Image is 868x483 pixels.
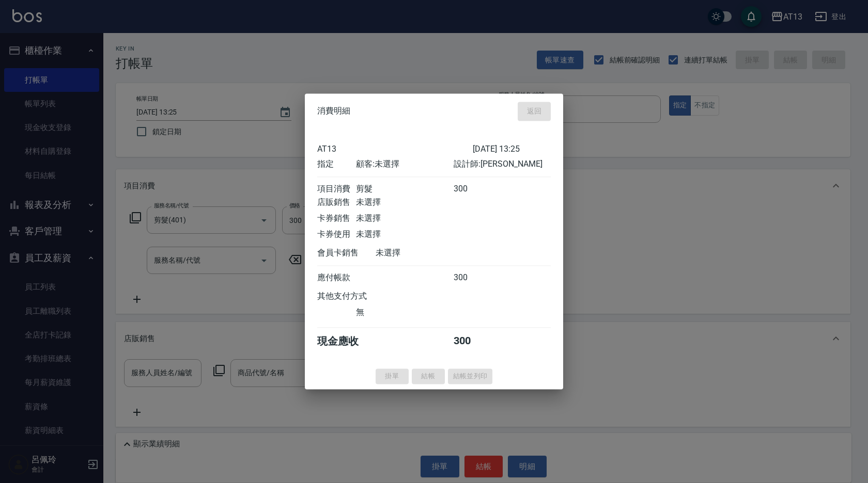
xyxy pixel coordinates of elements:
div: AT13 [317,144,473,154]
div: 未選擇 [356,197,453,208]
div: 300 [454,272,492,283]
div: 未選擇 [376,248,473,259]
div: 卡券使用 [317,229,356,240]
div: 現金應收 [317,334,376,348]
div: 設計師: [PERSON_NAME] [454,159,551,170]
div: 指定 [317,159,356,170]
div: 項目消費 [317,184,356,195]
div: 無 [356,307,453,318]
div: 會員卡銷售 [317,248,376,259]
div: 300 [454,334,492,348]
span: 消費明細 [317,106,350,117]
div: [DATE] 13:25 [473,144,551,154]
div: 應付帳款 [317,272,356,283]
div: 其他支付方式 [317,291,395,302]
div: 未選擇 [356,229,453,240]
div: 店販銷售 [317,197,356,208]
div: 卡券銷售 [317,213,356,224]
div: 300 [454,184,492,195]
div: 顧客: 未選擇 [356,159,453,170]
div: 剪髮 [356,184,453,195]
div: 未選擇 [356,213,453,224]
